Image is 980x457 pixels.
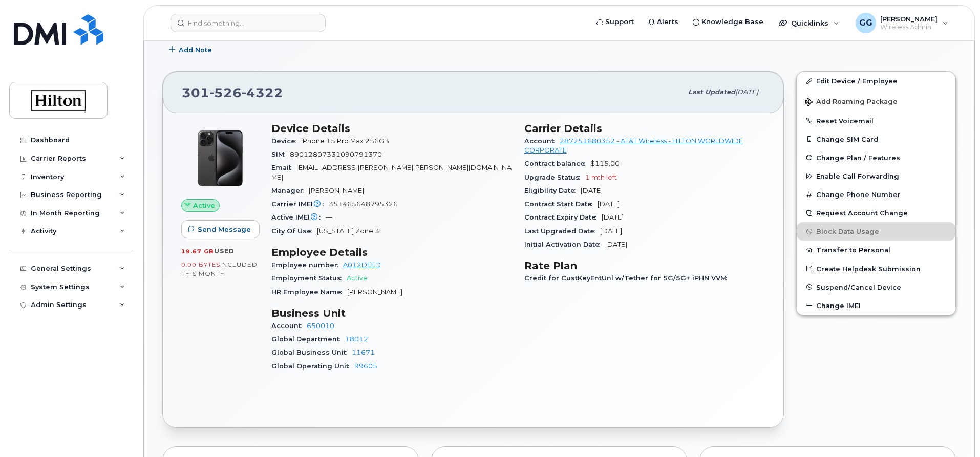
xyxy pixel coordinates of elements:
[271,274,347,282] span: Employment Status
[162,40,221,59] button: Add Note
[352,349,375,356] a: 11671
[772,13,846,33] div: Quicklinks
[326,213,332,221] span: —
[271,322,307,330] span: Account
[271,335,345,343] span: Global Department
[524,187,581,194] span: Eligibility Date
[686,12,771,32] a: Knowledge Base
[171,14,326,32] input: Find something...
[524,173,585,181] span: Upgrade Status
[598,200,620,208] span: [DATE]
[354,362,377,370] a: 99605
[271,213,326,221] span: Active IMEI
[271,261,343,269] span: Employee number
[182,85,283,100] span: 301
[816,154,900,161] span: Change Plan / Features
[271,150,290,158] span: SIM
[209,85,242,100] span: 526
[605,17,634,27] span: Support
[797,296,955,315] button: Change IMEI
[688,88,735,96] span: Last updated
[701,17,763,27] span: Knowledge Base
[271,164,512,181] span: [EMAIL_ADDRESS][PERSON_NAME][PERSON_NAME][DOMAIN_NAME]
[271,288,347,296] span: HR Employee Name
[271,307,512,319] h3: Business Unit
[524,137,743,154] a: 287251680352 - AT&T Wireless - HILTON WORLDWIDE CORPORATE
[585,173,617,181] span: 1 mth left
[657,17,678,27] span: Alerts
[797,167,955,185] button: Enable Call Forwarding
[797,148,955,167] button: Change Plan / Features
[524,160,590,167] span: Contract balance
[797,91,955,112] button: Add Roaming Package
[347,274,368,282] span: Active
[735,88,758,96] span: [DATE]
[791,19,828,27] span: Quicklinks
[290,150,382,158] span: 89012807331090791370
[301,137,389,145] span: iPhone 15 Pro Max 256GB
[524,259,765,272] h3: Rate Plan
[242,85,283,100] span: 4322
[524,137,560,145] span: Account
[805,98,898,107] span: Add Roaming Package
[581,187,603,194] span: [DATE]
[797,112,955,130] button: Reset Voicemail
[602,213,624,221] span: [DATE]
[797,130,955,148] button: Change SIM Card
[329,200,398,208] span: 351465648795326
[271,200,329,208] span: Carrier IMEI
[181,248,214,255] span: 19.67 GB
[848,13,955,33] div: Gwendolyn Garrison
[181,220,260,238] button: Send Message
[859,17,872,29] span: GG
[816,172,899,180] span: Enable Call Forwarding
[524,274,732,282] span: Credit for CustKeyEntUnl w/Tether for 5G/5G+ iPHN VVM
[271,227,317,235] span: City Of Use
[271,362,354,370] span: Global Operating Unit
[605,241,627,248] span: [DATE]
[307,322,334,330] a: 650010
[641,12,686,32] a: Alerts
[179,45,212,55] span: Add Note
[590,160,620,167] span: $115.00
[271,187,309,194] span: Manager
[880,15,938,23] span: [PERSON_NAME]
[271,122,512,135] h3: Device Details
[797,185,955,204] button: Change Phone Number
[935,412,972,449] iframe: Messenger Launcher
[271,164,296,171] span: Email
[797,241,955,259] button: Transfer to Personal
[524,227,600,235] span: Last Upgraded Date
[600,227,622,235] span: [DATE]
[214,247,235,255] span: used
[309,187,364,194] span: [PERSON_NAME]
[880,23,938,31] span: Wireless Admin
[271,137,301,145] span: Device
[797,278,955,296] button: Suspend/Cancel Device
[345,335,368,343] a: 18012
[797,72,955,90] a: Edit Device / Employee
[524,200,598,208] span: Contract Start Date
[181,260,258,277] span: included this month
[797,222,955,241] button: Block Data Usage
[181,261,220,268] span: 0.00 Bytes
[816,283,901,291] span: Suspend/Cancel Device
[271,349,352,356] span: Global Business Unit
[347,288,402,296] span: [PERSON_NAME]
[589,12,641,32] a: Support
[524,241,605,248] span: Initial Activation Date
[343,261,381,269] a: A012DEED
[797,259,955,278] a: Create Helpdesk Submission
[524,213,602,221] span: Contract Expiry Date
[797,204,955,222] button: Request Account Change
[198,225,251,234] span: Send Message
[193,201,215,210] span: Active
[317,227,379,235] span: [US_STATE] Zone 3
[189,127,251,189] img: iPhone_15_Pro_Black.png
[524,122,765,135] h3: Carrier Details
[271,246,512,258] h3: Employee Details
